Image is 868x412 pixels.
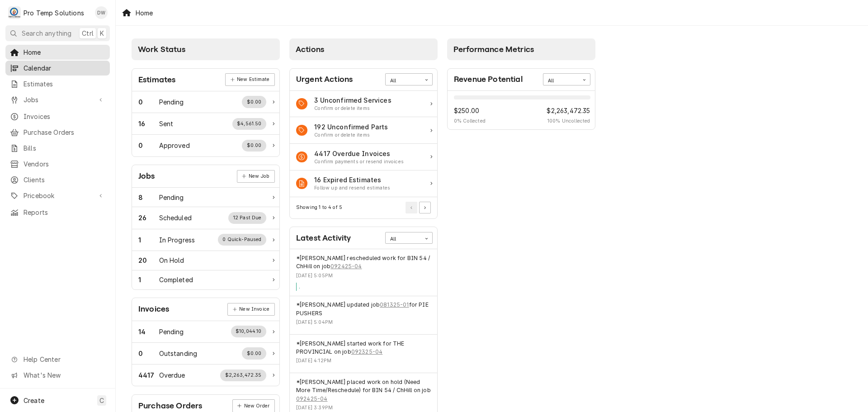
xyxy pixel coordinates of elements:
[225,73,274,86] div: Card Link Button
[289,68,438,219] div: Card: Urgent Actions
[454,106,486,125] div: Revenue Potential Collected
[547,106,590,125] div: Revenue Potential Collected
[404,202,431,213] div: Pagination Controls
[227,303,274,316] div: Card Link Button
[24,191,92,200] span: Pricebook
[159,256,184,265] div: Work Status Title
[5,92,110,107] a: Go to Jobs
[296,283,431,291] div: Event Message
[82,28,94,38] span: Ctrl
[5,25,110,41] button: Search anythingCtrlK
[132,188,279,207] a: Work Status
[132,298,280,386] div: Card: Invoices
[138,275,159,284] div: Work Status Count
[5,109,110,124] a: Invoices
[24,159,105,169] span: Vendors
[138,235,159,245] div: Work Status Count
[138,170,155,182] div: Card Title
[296,301,431,329] div: Event Details
[99,396,104,405] span: C
[242,96,266,108] div: Work Status Supplemental Data
[24,175,105,185] span: Clients
[454,73,523,85] div: Card Title
[447,38,595,60] div: Card Column Header
[453,45,534,54] span: Performance Metrics
[543,73,590,85] div: Card Data Filter Control
[406,202,417,213] button: Go to Previous Page
[24,8,84,18] div: Pro Temp Solutions
[351,348,382,356] a: 092325-04
[132,68,280,157] div: Card: Estimates
[385,232,433,244] div: Card Data Filter Control
[390,236,416,243] div: All
[132,270,279,289] a: Work Status
[220,369,266,381] div: Work Status Supplemental Data
[159,235,195,245] div: Work Status Title
[314,95,392,105] div: Action Item Title
[314,175,390,185] div: Action Item Title
[5,172,110,187] a: Clients
[5,368,110,383] a: Go to What's New
[132,343,279,365] a: Work Status
[132,69,279,91] div: Card Header
[100,28,104,38] span: K
[296,395,327,403] a: 092425-04
[159,119,174,128] div: Work Status Title
[290,170,437,197] a: Action Item
[290,91,437,118] a: Action Item
[290,249,437,296] div: Event
[159,193,184,202] div: Work Status Title
[95,6,108,19] div: Dana Williams's Avatar
[237,170,275,183] div: Card Link Button
[448,91,595,130] div: Card Data
[296,204,342,211] div: Current Page Details
[380,301,409,309] a: 081325-01
[132,365,279,386] a: Work Status
[314,105,392,112] div: Action Item Suggestion
[159,349,198,358] div: Work Status Title
[24,143,105,153] span: Bills
[296,340,431,356] div: Event String
[8,6,21,19] div: P
[296,73,353,85] div: Card Title
[454,118,486,125] span: 0 % Collected
[547,106,590,115] span: $2,263,472.35
[296,272,431,279] div: Event Timestamp
[385,73,433,85] div: Card Data Filter Control
[24,79,105,89] span: Estimates
[5,45,110,60] a: Home
[5,352,110,367] a: Go to Help Center
[24,95,92,104] span: Jobs
[132,91,279,156] div: Card Data
[296,378,431,403] div: Event String
[314,122,388,132] div: Action Item Title
[290,227,437,249] div: Card Header
[159,213,192,223] div: Work Status Title
[132,113,279,135] a: Work Status
[132,165,280,290] div: Card: Jobs
[132,135,279,156] a: Work Status
[132,321,279,343] a: Work Status
[242,347,266,359] div: Work Status Supplemental Data
[218,234,266,246] div: Work Status Supplemental Data
[24,47,105,57] span: Home
[24,128,105,137] span: Purchase Orders
[5,205,110,220] a: Reports
[419,202,431,213] button: Go to Next Page
[24,370,104,380] span: What's New
[232,118,266,130] div: Work Status Supplemental Data
[132,188,279,289] div: Card Data
[138,349,159,358] div: Work Status Count
[290,197,437,218] div: Card Footer: Pagination
[132,207,279,229] a: Work Status
[5,188,110,203] a: Go to Pricebook
[5,76,110,91] a: Estimates
[547,118,590,125] span: 100 % Uncollected
[159,327,184,336] div: Work Status Title
[138,327,159,336] div: Work Status Count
